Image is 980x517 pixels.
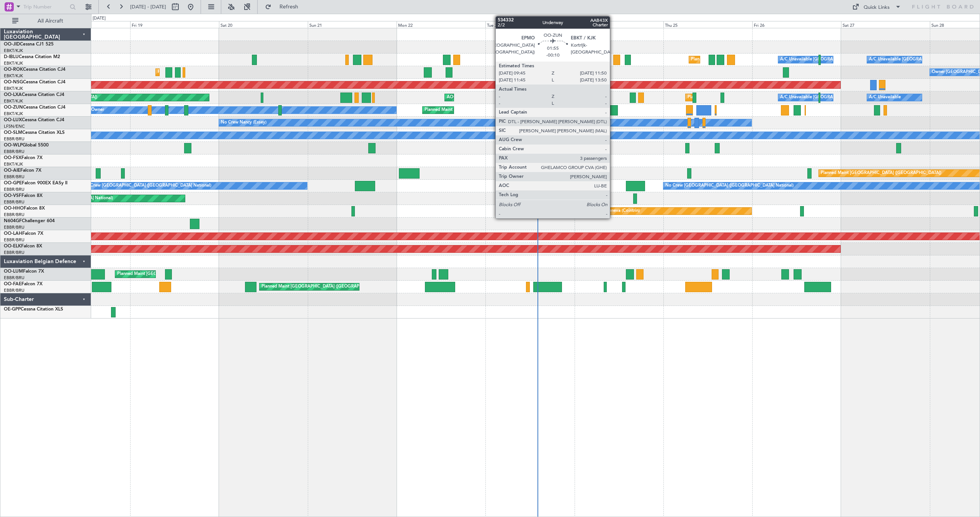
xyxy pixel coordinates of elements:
[4,118,64,122] a: OO-LUXCessna Citation CJ4
[4,237,24,243] a: EBBR/BRU
[23,1,67,13] input: Trip Number
[752,21,841,28] div: Fri 26
[4,48,23,54] a: EBKT/KJK
[261,281,400,293] div: Planned Maint [GEOGRAPHIC_DATA] ([GEOGRAPHIC_DATA] National)
[780,92,923,103] div: A/C Unavailable [GEOGRAPHIC_DATA] ([GEOGRAPHIC_DATA] National)
[4,187,24,192] a: EBBR/BRU
[4,105,23,110] span: OO-ZUN
[4,168,20,173] span: OO-AIE
[4,80,65,85] a: OO-NSGCessna Citation CJ4
[83,180,211,192] div: No Crew [GEOGRAPHIC_DATA] ([GEOGRAPHIC_DATA] National)
[663,21,752,28] div: Thu 25
[4,67,23,72] span: OO-ROK
[397,21,485,28] div: Mon 22
[4,143,49,148] a: OO-WLPGlobal 5500
[4,275,24,281] a: EBBR/BRU
[4,206,24,211] span: OO-HHO
[691,54,776,65] div: Planned Maint Nice ([GEOGRAPHIC_DATA])
[425,104,514,116] div: Planned Maint Kortrijk-[GEOGRAPHIC_DATA]
[4,307,21,312] span: OE-GPP
[20,18,81,24] span: All Aircraft
[4,149,24,154] a: EBBR/BRU
[4,269,44,274] a: OO-LUMFalcon 7X
[4,161,23,167] a: EBKT/KJK
[4,269,23,274] span: OO-LUM
[4,143,23,148] span: OO-WLP
[4,93,22,97] span: OO-LXA
[4,224,24,230] a: EBBR/BRU
[4,282,21,286] span: OO-FAE
[841,21,930,28] div: Sat 27
[93,15,106,22] div: [DATE]
[4,181,22,185] span: OO-GPE
[4,130,22,135] span: OO-SLM
[864,4,890,11] div: Quick Links
[130,21,219,28] div: Fri 19
[4,42,54,47] a: OO-JIDCessna CJ1 525
[308,21,397,28] div: Sun 21
[273,4,305,10] span: Refresh
[575,21,663,28] div: Wed 24
[117,268,256,280] div: Planned Maint [GEOGRAPHIC_DATA] ([GEOGRAPHIC_DATA] National)
[8,15,83,27] button: All Aircraft
[4,86,23,91] a: EBKT/KJK
[4,55,19,59] span: D-IBLU
[4,42,20,47] span: OO-JID
[4,60,23,66] a: EBKT/KJK
[4,136,24,142] a: EBBR/BRU
[4,55,60,59] a: D-IBLUCessna Citation M2
[4,231,43,236] a: OO-LAHFalcon 7X
[665,180,794,192] div: No Crew [GEOGRAPHIC_DATA] ([GEOGRAPHIC_DATA] National)
[4,193,42,198] a: OO-VSFFalcon 8X
[4,111,23,117] a: EBKT/KJK
[447,92,530,103] div: AOG Maint Kortrijk-[GEOGRAPHIC_DATA]
[219,21,308,28] div: Sat 20
[4,206,45,211] a: OO-HHOFalcon 8X
[4,288,24,293] a: EBBR/BRU
[848,1,905,13] button: Quick Links
[4,73,23,79] a: EBKT/KJK
[4,212,24,218] a: EBBR/BRU
[577,205,640,217] div: Planned Maint Geneva (Cointrin)
[4,124,25,129] a: LFSN/ENC
[4,118,22,122] span: OO-LUX
[4,67,65,72] a: OO-ROKCessna Citation CJ4
[869,92,901,103] div: A/C Unavailable
[4,199,24,205] a: EBBR/BRU
[4,193,21,198] span: OO-VSF
[4,244,21,249] span: OO-ELK
[221,117,266,128] div: No Crew Nancy (Essey)
[4,80,23,85] span: OO-NSG
[4,105,65,110] a: OO-ZUNCessna Citation CJ4
[780,54,923,65] div: A/C Unavailable [GEOGRAPHIC_DATA] ([GEOGRAPHIC_DATA] National)
[4,244,42,249] a: OO-ELKFalcon 8X
[4,156,21,160] span: OO-FSX
[4,219,22,223] span: N604GF
[4,130,65,135] a: OO-SLMCessna Citation XLS
[4,231,22,236] span: OO-LAH
[91,104,104,116] div: Owner
[4,181,67,185] a: OO-GPEFalcon 900EX EASy II
[4,98,23,104] a: EBKT/KJK
[158,67,247,78] div: Planned Maint Kortrijk-[GEOGRAPHIC_DATA]
[261,1,307,13] button: Refresh
[4,250,24,255] a: EBBR/BRU
[4,168,41,173] a: OO-AIEFalcon 7X
[485,21,574,28] div: Tue 23
[4,282,42,286] a: OO-FAEFalcon 7X
[4,93,64,97] a: OO-LXACessna Citation CJ4
[4,219,55,223] a: N604GFChallenger 604
[4,307,63,312] a: OE-GPPCessna Citation XLS
[130,3,166,10] span: [DATE] - [DATE]
[688,92,777,103] div: Planned Maint Kortrijk-[GEOGRAPHIC_DATA]
[4,156,42,160] a: OO-FSXFalcon 7X
[821,167,941,179] div: Planned Maint [GEOGRAPHIC_DATA] ([GEOGRAPHIC_DATA])
[4,174,24,180] a: EBBR/BRU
